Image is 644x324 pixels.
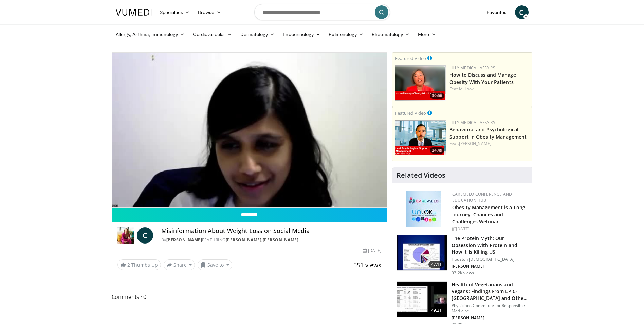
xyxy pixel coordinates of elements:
p: 93.2K views [452,270,474,276]
small: Featured Video [395,110,426,116]
div: Feat. [449,86,529,92]
img: ba3304f6-7838-4e41-9c0f-2e31ebde6754.png.150x105_q85_crop-smart_upscale.png [395,120,446,155]
a: Behavioral and Psychological Support in Obesity Management [449,126,527,140]
a: Allergy, Asthma, Immunology [112,28,189,41]
a: [PERSON_NAME] [263,237,299,243]
a: Cardiovascular [189,28,236,41]
a: More [414,28,440,41]
p: Physicians Committee for Responsible Medicine [452,303,528,314]
button: Save to [198,259,232,270]
div: Feat. [449,141,529,147]
a: Pulmonology [325,28,368,41]
a: Obesity Management is a Long Journey: Chances and Challenges Webinar [452,204,525,225]
a: [PERSON_NAME] [226,237,262,243]
button: Share [164,259,195,270]
img: VuMedi Logo [116,9,152,16]
a: Favorites [483,5,511,19]
a: How to Discuss and Manage Obesity With Your Patients [449,72,516,85]
img: 45df64a9-a6de-482c-8a90-ada250f7980c.png.150x105_q85_autocrop_double_scale_upscale_version-0.2.jpg [406,191,441,227]
a: Endocrinology [279,28,325,41]
span: 2 [127,262,130,268]
video-js: Video Player [112,53,387,208]
span: 551 views [353,261,381,269]
a: M. Look [459,86,474,92]
small: Featured Video [395,55,426,61]
a: Rheumatology [368,28,414,41]
span: 49:21 [428,307,445,314]
img: c98a6a29-1ea0-4bd5-8cf5-4d1e188984a7.png.150x105_q85_crop-smart_upscale.png [395,65,446,101]
div: By FEATURING , [161,237,381,243]
img: 606f2b51-b844-428b-aa21-8c0c72d5a896.150x105_q85_crop-smart_upscale.jpg [397,282,447,317]
h4: Related Videos [397,171,445,179]
div: [DATE] [452,226,527,232]
div: [DATE] [363,248,381,254]
a: Browse [194,5,225,19]
a: 24:49 [395,120,446,155]
span: 30:56 [430,93,444,99]
a: 30:56 [395,65,446,101]
h3: The Protein Myth: Our Obsession With Protein and How It Is Killing US [452,235,528,255]
a: Specialties [156,5,194,19]
input: Search topics, interventions [254,4,390,20]
a: 2 Thumbs Up [117,259,161,270]
a: CaReMeLO Conference and Education Hub [452,191,512,203]
p: [PERSON_NAME] [452,315,528,321]
span: Comments 0 [112,292,387,301]
p: Houston [DEMOGRAPHIC_DATA] [452,257,528,262]
span: 47:11 [428,261,445,268]
a: C [137,227,153,244]
img: Dr. Carolynn Francavilla [117,227,134,244]
img: b7b8b05e-5021-418b-a89a-60a270e7cf82.150x105_q85_crop-smart_upscale.jpg [397,235,447,271]
a: [PERSON_NAME] [459,141,491,146]
span: 24:49 [430,147,444,154]
a: Lilly Medical Affairs [449,65,495,71]
a: Lilly Medical Affairs [449,120,495,125]
a: C [515,5,529,19]
h3: Health of Vegetarians and Vegans: Findings From EPIC-[GEOGRAPHIC_DATA] and Othe… [452,281,528,302]
h4: Misinformation About Weight Loss on Social Media [161,227,381,235]
a: 47:11 The Protein Myth: Our Obsession With Protein and How It Is Killing US Houston [DEMOGRAPHIC_... [397,235,528,276]
a: [PERSON_NAME] [166,237,202,243]
a: Dermatology [236,28,279,41]
p: [PERSON_NAME] [452,264,528,269]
